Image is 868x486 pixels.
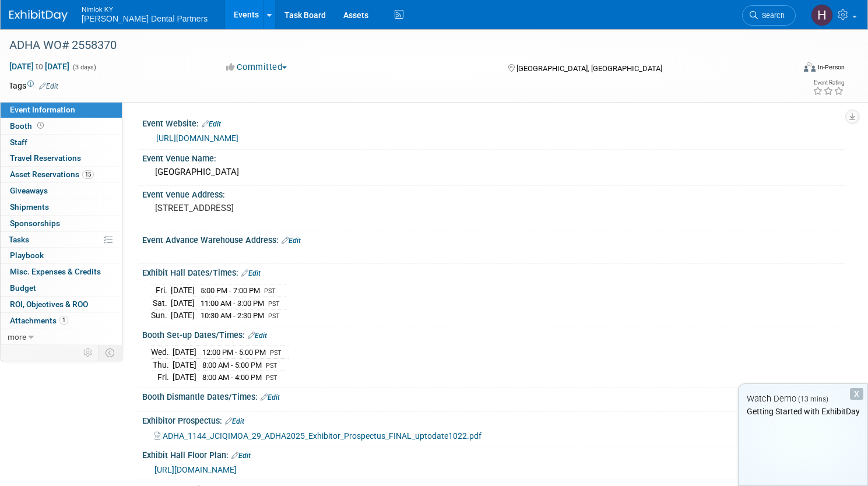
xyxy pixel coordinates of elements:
[850,388,863,400] div: Dismiss
[151,309,171,322] td: Sun.
[151,284,171,297] td: Fri.
[739,393,867,405] div: Watch Demo
[142,388,845,403] div: Booth Dismantle Dates/Times:
[10,121,46,131] span: Booth
[231,452,251,460] a: Edit
[202,120,221,128] a: Edit
[1,150,122,166] a: Travel Reservations
[155,203,422,213] pre: [STREET_ADDRESS]
[151,163,836,181] div: [GEOGRAPHIC_DATA]
[173,358,196,371] td: [DATE]
[171,309,195,322] td: [DATE]
[59,316,68,325] span: 1
[798,395,828,403] span: (13 mins)
[10,267,101,276] span: Misc. Expenses & Credits
[9,235,29,244] span: Tasks
[5,35,774,56] div: ADHA WO# 2558370
[1,118,122,134] a: Booth
[142,115,845,130] div: Event Website:
[35,121,46,130] span: Booth not reserved yet
[1,135,122,150] a: Staff
[82,2,208,15] span: Nimlok KY
[1,297,122,312] a: ROI, Objectives & ROO
[10,186,48,195] span: Giveaways
[742,5,796,26] a: Search
[1,232,122,248] a: Tasks
[142,446,845,462] div: Exhibit Hall Floor Plan:
[241,269,261,277] a: Edit
[268,312,280,320] span: PST
[202,348,266,357] span: 12:00 PM - 5:00 PM
[151,346,173,359] td: Wed.
[1,183,122,199] a: Giveaways
[171,284,195,297] td: [DATE]
[10,202,49,212] span: Shipments
[10,219,60,228] span: Sponsorships
[1,280,122,296] a: Budget
[1,329,122,345] a: more
[10,251,44,260] span: Playbook
[813,80,844,86] div: Event Rating
[202,361,262,369] span: 8:00 AM - 5:00 PM
[142,326,845,341] div: Booth Set-up Dates/Times:
[99,345,122,360] td: Toggle Event Tabs
[739,406,867,417] div: Getting Started with ExhibitDay
[261,393,280,402] a: Edit
[1,102,122,118] a: Event Information
[266,374,277,382] span: PST
[201,299,264,308] span: 11:00 AM - 3:00 PM
[1,216,122,231] a: Sponsorships
[142,231,845,246] div: Event Advance Warehouse Address:
[1,248,122,263] a: Playbook
[202,373,262,382] span: 8:00 AM - 4:00 PM
[72,64,96,71] span: (3 days)
[1,167,122,182] a: Asset Reservations15
[173,346,196,359] td: [DATE]
[10,153,81,163] span: Travel Reservations
[10,283,36,293] span: Budget
[270,349,282,357] span: PST
[8,332,26,341] span: more
[154,431,482,441] a: ADHA_1144_JCIQIMOA_29_ADHA2025_Exhibitor_Prospectus_FINAL_uptodate1022.pdf
[10,105,75,114] span: Event Information
[142,264,845,279] div: Exhibit Hall Dates/Times:
[201,311,264,320] span: 10:30 AM - 2:30 PM
[173,371,196,383] td: [DATE]
[225,417,244,425] a: Edit
[9,61,70,72] span: [DATE] [DATE]
[34,62,45,71] span: to
[1,199,122,215] a: Shipments
[78,345,99,360] td: Personalize Event Tab Strip
[720,61,845,78] div: Event Format
[264,287,276,295] span: PST
[142,186,845,200] div: Event Venue Address:
[1,313,122,329] a: Attachments1
[142,150,845,164] div: Event Venue Name:
[10,170,94,179] span: Asset Reservations
[222,61,291,73] button: Committed
[1,264,122,280] a: Misc. Expenses & Credits
[82,14,208,23] span: [PERSON_NAME] Dental Partners
[10,300,88,309] span: ROI, Objectives & ROO
[282,237,301,245] a: Edit
[154,465,237,474] a: [URL][DOMAIN_NAME]
[9,10,68,22] img: ExhibitDay
[516,64,662,73] span: [GEOGRAPHIC_DATA], [GEOGRAPHIC_DATA]
[142,412,845,427] div: Exhibitor Prospectus:
[9,80,58,91] td: Tags
[10,138,27,147] span: Staff
[151,297,171,309] td: Sat.
[758,11,785,20] span: Search
[268,300,280,308] span: PST
[248,332,267,340] a: Edit
[151,371,173,383] td: Fri.
[10,316,68,325] span: Attachments
[811,4,833,26] img: Heather Thomason
[156,133,238,143] a: [URL][DOMAIN_NAME]
[39,82,58,90] a: Edit
[82,170,94,179] span: 15
[151,358,173,371] td: Thu.
[171,297,195,309] td: [DATE]
[266,362,277,369] span: PST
